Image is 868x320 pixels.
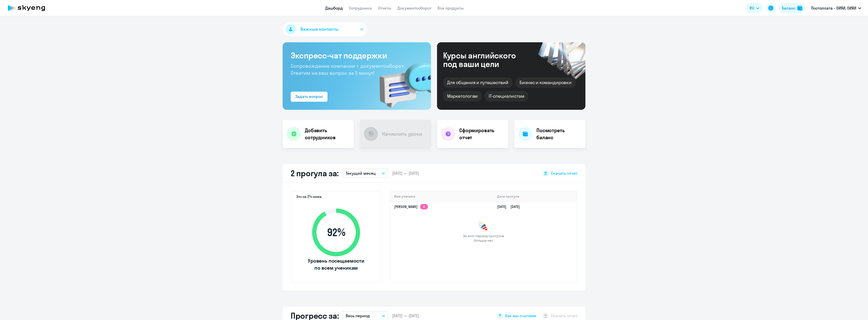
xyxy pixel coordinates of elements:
[811,5,856,11] p: Постоплата - ОИЯИ, ОИЯИ
[746,3,763,13] button: RU
[349,6,372,11] a: Сотрудники
[516,77,576,88] div: Бизнес и командировки
[291,168,339,178] h2: 2 прогула за:
[378,6,391,11] a: Отчеты
[497,204,524,209] a: [DATE][DATE]
[782,5,795,11] div: Баланс
[443,91,482,101] div: Маркетологам
[485,91,528,101] div: IT-специалистам
[551,170,577,176] span: Скачать отчет
[291,92,328,102] button: Задать вопрос
[301,26,338,32] span: Важные контакты
[372,53,431,110] img: bg-img
[325,6,343,11] a: Дашборд
[346,313,370,319] p: Весь период
[438,6,464,11] a: Все продукты
[797,6,802,11] img: balance
[343,168,388,178] button: Текущий месяц
[459,127,504,141] h4: Сформировать отчет
[291,63,405,76] span: Сопровождение компании + документооборот. Ответим на ваш вопрос за 5 минут!
[808,2,864,14] button: Постоплата - ОИЯИ, ОИЯИ
[382,130,422,137] h4: Начислить уроки
[307,226,365,238] span: 92 %
[505,313,536,318] span: Как мы считаем
[296,194,322,200] span: Это на 2% ниже,
[346,170,376,176] p: Текущий месяц
[420,204,428,209] app-skyeng-badge: 2
[462,234,505,243] span: За этот период прогулов больше нет
[283,22,367,36] button: Важные контакты
[392,170,419,176] span: [DATE] — [DATE]
[392,313,419,318] span: [DATE] — [DATE]
[536,127,581,141] h4: Посмотреть баланс
[493,191,577,202] th: Дата прогула
[305,127,350,141] h4: Добавить сотрудников
[394,204,428,209] a: [PERSON_NAME]2
[443,77,512,88] div: Для общения и путешествий
[443,51,529,68] div: Курсы английского под ваши цели
[397,6,431,11] a: Документооборот
[291,50,423,60] h3: Экспресс-чат поддержки
[295,93,323,99] div: Задать вопрос
[478,222,489,232] img: congrats
[750,5,754,11] span: RU
[307,257,365,271] span: Уровень посещаемости по всем ученикам
[390,191,493,202] th: Имя ученика
[779,3,805,13] button: Балансbalance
